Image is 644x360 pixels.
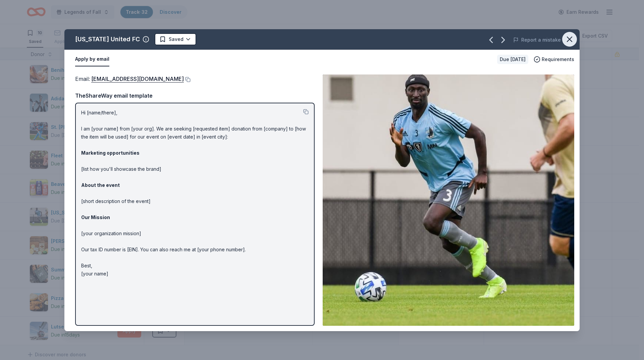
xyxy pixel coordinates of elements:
[323,74,574,326] img: Image for Minnesota United FC
[75,52,109,66] button: Apply by email
[81,214,110,220] strong: Our Mission
[81,182,120,188] strong: About the event
[75,34,140,45] div: [US_STATE] United FC
[81,150,140,156] strong: Marketing opportunities
[542,55,574,63] span: Requirements
[513,36,561,44] button: Report a mistake
[91,74,184,83] a: [EMAIL_ADDRESS][DOMAIN_NAME]
[81,109,309,278] p: Hi [name/there], I am [your name] from [your org]. We are seeking [requested item] donation from ...
[75,91,315,100] div: TheShareWay email template
[155,33,196,45] button: Saved
[169,35,183,43] span: Saved
[534,55,574,63] button: Requirements
[497,55,528,64] div: Due [DATE]
[75,75,184,82] span: Email :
